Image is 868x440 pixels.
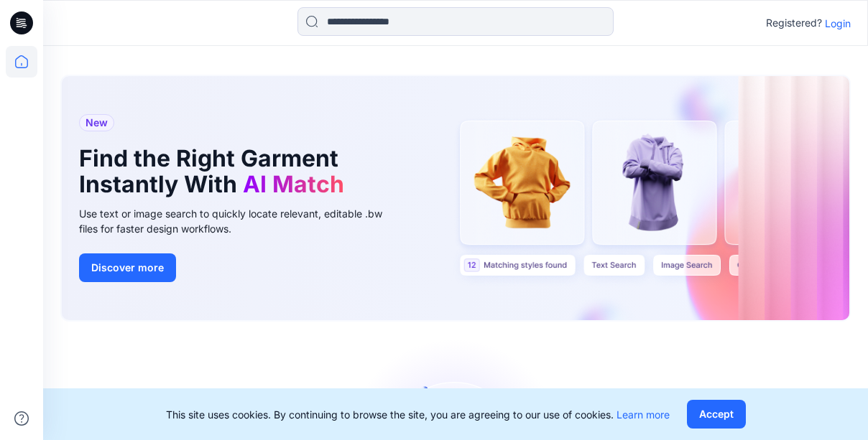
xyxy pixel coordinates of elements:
p: This site uses cookies. By continuing to browse the site, you are agreeing to our use of cookies. [166,407,670,422]
a: Learn more [617,408,670,421]
span: New [86,114,108,131]
h1: Find the Right Garment Instantly With [79,146,381,197]
span: AI Match [243,170,344,198]
button: Accept [687,400,746,429]
div: Use text or image search to quickly locate relevant, editable .bw files for faster design workflows. [79,206,402,236]
p: Login [825,16,851,31]
button: Discover more [79,253,176,282]
p: Registered? [766,14,822,32]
